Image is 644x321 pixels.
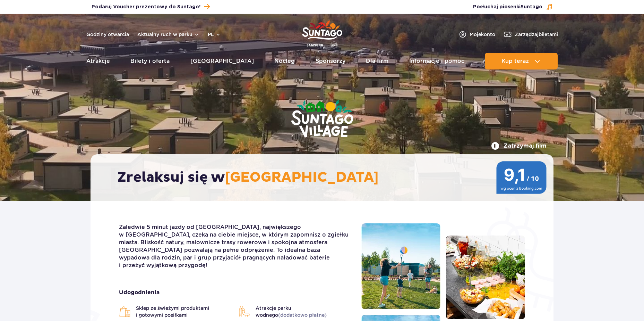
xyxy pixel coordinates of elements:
button: Posłuchaj piosenkiSuntago [473,3,553,10]
a: Mojekonto [458,30,495,39]
h2: Zrelaksuj się w [117,169,534,186]
a: Park of Poland [302,17,342,49]
button: Zatrzymaj film [491,142,547,150]
span: Posłuchaj piosenki [473,3,542,10]
a: Dla firm [366,53,388,69]
a: Zarządzajbiletami [504,30,558,39]
span: Zarządzaj biletami [515,31,558,38]
span: Atrakcje parku wodnego [256,305,351,319]
a: Bilety i oferta [130,53,170,69]
span: Suntago [521,5,542,9]
span: [GEOGRAPHIC_DATA] [225,169,379,186]
span: Moje konto [470,31,495,38]
a: Informacje i pomoc [409,53,464,69]
span: Kup teraz [501,58,529,64]
a: Nocleg [274,53,295,69]
a: Godziny otwarcia [86,31,129,38]
span: (dodatkowo płatne) [278,312,327,318]
button: pl [208,31,221,38]
span: Sklep ze świeżymi produktami i gotowymi posiłkami [136,305,232,319]
a: Sponsorzy [316,53,345,69]
img: Suntago Village [263,73,381,166]
p: Zaledwie 5 minut jazdy od [GEOGRAPHIC_DATA], największego w [GEOGRAPHIC_DATA], czeka na ciebie mi... [119,223,351,269]
a: [GEOGRAPHIC_DATA] [190,53,254,69]
a: Podaruj Voucher prezentowy do Suntago! [92,2,210,11]
img: 9,1/10 wg ocen z Booking.com [496,161,547,194]
a: Atrakcje [86,53,110,69]
strong: Udogodnienia [119,289,351,296]
span: Podaruj Voucher prezentowy do Suntago! [92,3,200,10]
button: Aktualny ruch w parku [137,32,199,37]
button: Kup teraz [485,53,558,69]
